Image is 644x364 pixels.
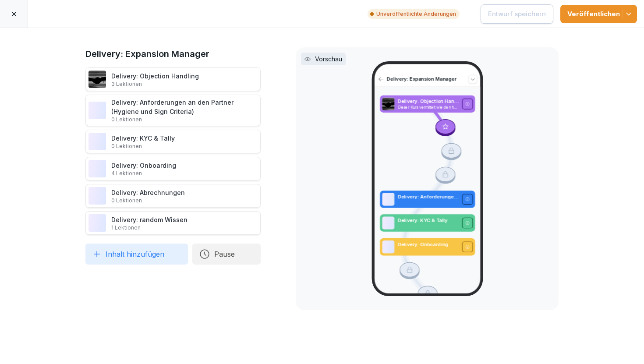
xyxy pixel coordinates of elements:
[85,95,261,126] div: Delivery: Anforderungen an den Partner (Hygiene und Sign Criteria)0 Lektionen
[397,241,459,248] p: Delivery: Onboarding
[85,244,188,265] button: Inhalt hinzufügen
[560,5,637,23] button: Veröffentlichen
[382,98,394,111] img: uim5gx7fz7npk6ooxrdaio0l.png
[111,197,185,204] p: 0 Lektionen
[481,4,553,24] button: Entwurf speichern
[85,67,261,91] div: Delivery: Objection Handling3 Lektionen
[192,244,261,265] button: Pause
[488,9,546,19] div: Entwurf speichern
[111,188,185,204] div: Delivery: Abrechnungen
[111,71,199,88] div: Delivery: Objection Handling
[397,105,459,110] p: Dieser Kurs vermittelt wie den häufigsten Einwänden potenzieller Partner umzugehen und diese erfo...
[88,214,106,232] img: mpfmley57t9j09lh7hbj74ms.png
[111,134,175,150] div: Delivery: KYC & Tally
[111,170,176,177] p: 4 Lektionen
[386,76,465,83] p: Delivery: Expansion Manager
[397,194,459,201] p: Delivery: Anforderungen an den Partner (Hygiene und Sign Criteria)
[397,98,459,105] p: Delivery: Objection Handling
[397,217,459,224] p: Delivery: KYC & Tally
[85,47,261,60] h1: Delivery: Expansion Manager
[111,215,188,231] div: Delivery: random Wissen
[85,184,261,208] div: Delivery: Abrechnungen0 Lektionen
[111,161,176,177] div: Delivery: Onboarding
[368,9,460,19] p: Unveröffentlichte Änderungen
[85,130,261,153] div: Delivery: KYC & Tally0 Lektionen
[567,9,630,19] div: Veröffentlichen
[85,211,261,235] div: Delivery: random Wissen1 Lektionen
[111,116,258,123] p: 0 Lektionen
[111,224,188,231] p: 1 Lektionen
[111,98,258,123] div: Delivery: Anforderungen an den Partner (Hygiene und Sign Criteria)
[85,157,261,180] div: Delivery: Onboarding4 Lektionen
[88,71,106,88] img: uim5gx7fz7npk6ooxrdaio0l.png
[111,81,199,88] p: 3 Lektionen
[111,143,175,150] p: 0 Lektionen
[315,54,342,64] p: Vorschau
